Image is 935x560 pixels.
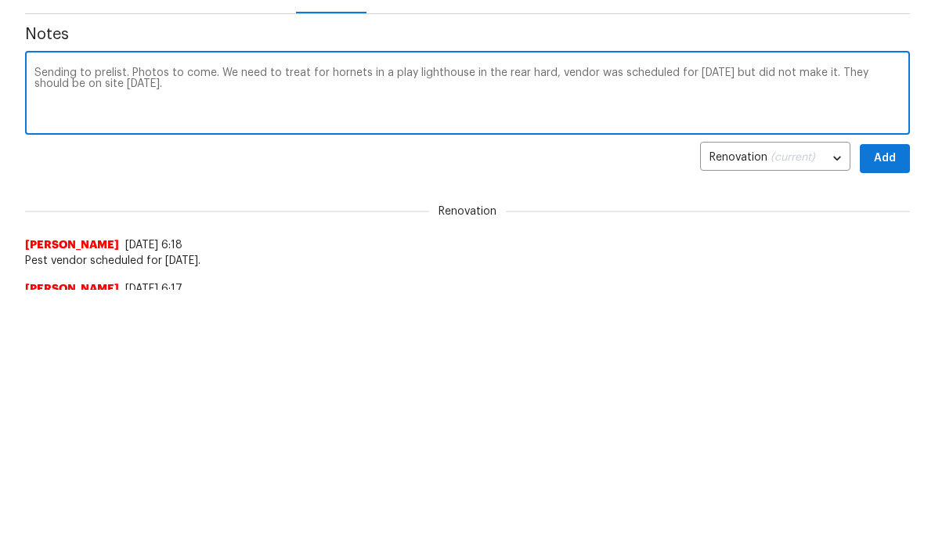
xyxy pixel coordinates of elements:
[25,238,119,254] span: [PERSON_NAME]
[125,284,182,295] span: [DATE] 6:17
[771,153,815,164] span: (current)
[700,140,850,179] div: Renovation (current)
[34,68,901,123] textarea: Sending to prelist. Photos to come. We need to treat for hornets in a play lighthouse in the rear...
[860,145,910,174] button: Add
[429,204,506,220] span: Renovation
[872,150,897,169] span: Add
[125,240,182,251] span: [DATE] 6:18
[25,282,119,298] span: [PERSON_NAME]
[25,27,910,43] span: Notes
[25,254,910,269] span: Pest vendor scheduled for [DATE].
